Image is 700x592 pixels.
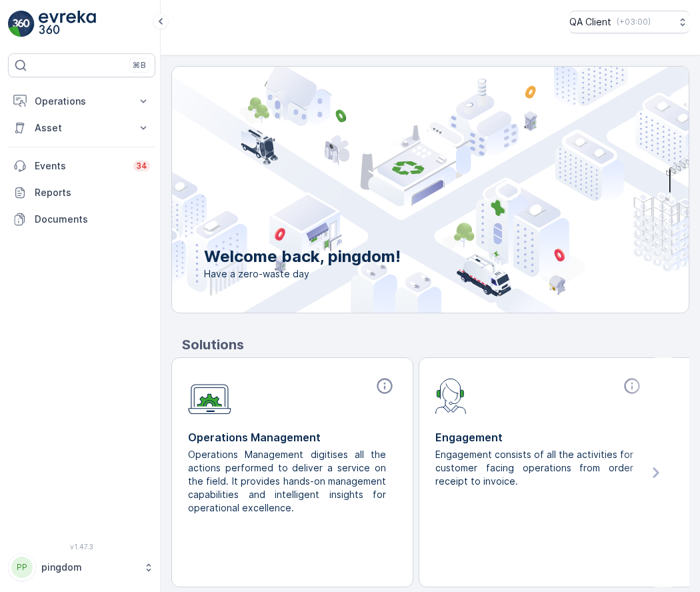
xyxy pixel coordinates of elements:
p: Operations [35,95,129,108]
span: Have a zero-waste day [204,267,401,281]
button: Asset [8,115,155,141]
p: Engagement [435,429,644,445]
p: Operations Management [188,429,397,445]
img: logo_light-DOdMpM7g.png [39,11,96,37]
p: pingdom [41,561,137,574]
a: Documents [8,206,155,233]
p: Documents [35,213,150,226]
p: Welcome back, pingdom! [204,246,401,267]
button: Operations [8,88,155,115]
div: PP [11,557,33,578]
img: logo [8,11,35,37]
img: module-icon [435,377,467,414]
a: Events34 [8,153,155,179]
p: Operations Management digitises all the actions performed to deliver a service on the field. It p... [188,448,386,515]
img: city illustration [112,67,689,313]
p: Engagement consists of all the activities for customer facing operations from order receipt to in... [435,448,633,488]
button: PPpingdom [8,553,155,581]
img: module-icon [188,377,231,415]
a: Reports [8,179,155,206]
p: Events [35,159,125,173]
span: v 1.47.3 [8,543,155,551]
p: ⌘B [133,60,146,71]
button: QA Client(+03:00) [569,11,689,33]
p: Solutions [182,335,689,355]
p: 34 [136,161,147,171]
p: Asset [35,121,129,135]
p: Reports [35,186,150,199]
p: QA Client [569,15,611,29]
p: ( +03:00 ) [617,17,651,27]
